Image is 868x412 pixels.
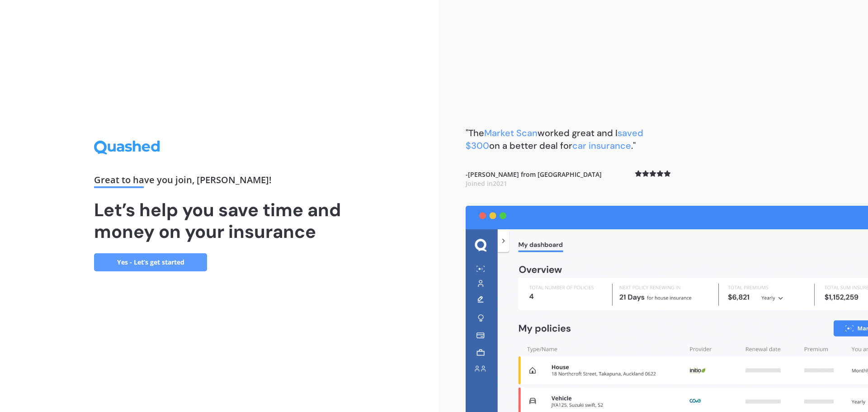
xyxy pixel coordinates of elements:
[94,199,344,242] h1: Let’s help you save time and money on your insurance
[466,170,602,188] b: - [PERSON_NAME] from [GEOGRAPHIC_DATA]
[466,127,643,152] b: "The worked great and I on a better deal for ."
[466,206,868,412] img: dashboard.webp
[484,127,538,139] span: Market Scan
[94,175,344,188] div: Great to have you join , [PERSON_NAME] !
[466,127,643,152] span: saved $300
[466,179,507,188] span: Joined in 2021
[572,140,631,152] span: car insurance
[94,253,207,271] a: Yes - Let’s get started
